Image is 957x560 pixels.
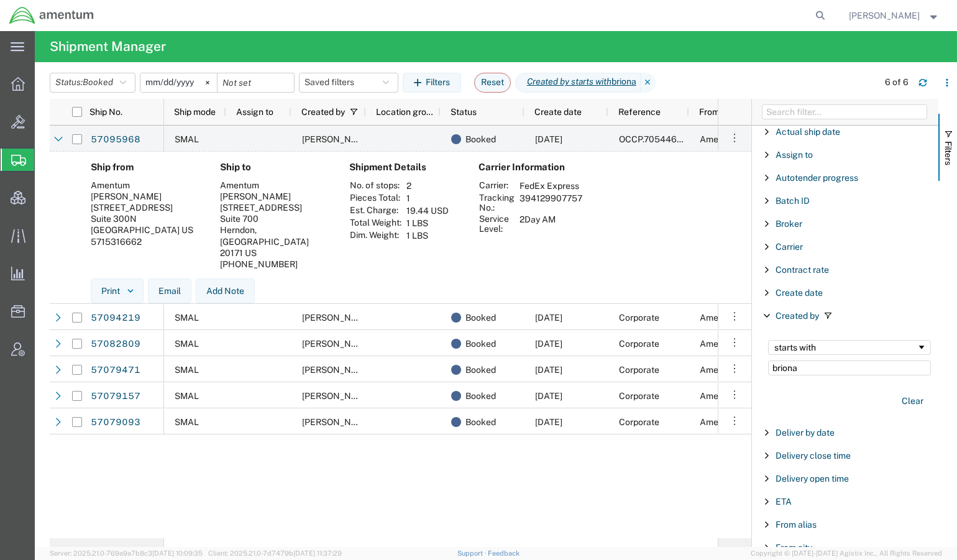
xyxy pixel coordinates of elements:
div: [GEOGRAPHIC_DATA] US [91,224,200,236]
span: Carrier [776,242,803,252]
h4: Ship to [220,162,329,173]
th: Dim. Weight: [349,229,402,242]
span: 10/10/2025 [535,134,562,144]
span: Ship No. [89,107,122,117]
td: 1 LBS [402,217,453,229]
div: [PHONE_NUMBER] [220,259,329,270]
span: Booked [465,126,496,152]
span: Corporate [619,365,659,375]
th: Tracking No.: [478,192,515,213]
div: Suite 300N [91,213,200,224]
span: SMAL [175,313,199,323]
span: Delivery open time [776,474,849,484]
span: [DATE] 11:37:29 [293,549,342,557]
span: Briona Madison [302,134,373,144]
span: Status [451,107,477,117]
input: Filter Columns Input [762,104,927,119]
button: Filters [403,73,461,93]
span: Create date [534,107,582,117]
div: Filtering operator [768,340,931,355]
span: Briona Madison [302,339,373,349]
div: [STREET_ADDRESS] [91,202,200,213]
i: Created by starts with [527,75,611,88]
img: dropdown [125,285,136,296]
span: Assign to [776,150,813,160]
span: Briona Madison [302,365,373,375]
td: 19.44 USD [402,204,453,217]
span: Filters [943,141,953,165]
div: [PERSON_NAME] [91,191,200,202]
span: Briona Madison [302,313,373,323]
td: 1 LBS [402,229,453,242]
div: Amentum [220,180,329,191]
th: Est. Charge: [349,204,402,217]
span: 10/09/2025 [535,417,562,427]
a: 57079093 [90,412,141,432]
div: starts with [774,342,917,352]
div: 6 of 6 [885,76,909,89]
a: Feedback [488,549,520,557]
span: From alias [776,520,817,530]
span: Ship mode [174,107,216,117]
span: Briona Madison [302,391,373,401]
input: Not set [140,73,217,92]
span: Amentum [700,134,739,144]
span: Corporate [619,339,659,349]
span: Corporate [619,313,659,323]
a: 57079471 [90,360,141,380]
span: Amentum [700,391,739,401]
th: Carrier: [478,180,515,192]
span: SMAL [175,339,199,349]
span: [DATE] 10:09:35 [152,549,203,557]
button: Email [148,278,191,303]
span: ETA [776,497,792,507]
button: Saved filters [299,73,398,93]
span: Booked [465,409,496,435]
span: Created by [776,311,819,321]
div: [PERSON_NAME] [220,191,329,202]
a: Support [457,549,488,557]
span: Create date [776,288,823,298]
td: 2Day AM [515,213,587,234]
a: 57095968 [90,129,141,149]
input: Filter Value [768,360,931,375]
span: OCCP.705446.FLCVA [619,134,705,144]
span: Jason Champagne [849,9,920,22]
td: 394129907757 [515,192,587,213]
span: Actual ship date [776,127,840,137]
h4: Carrier Information [478,162,578,173]
span: SMAL [175,134,199,144]
span: Client: 2025.21.0-7d7479b [208,549,342,557]
button: Status:Booked [50,73,135,93]
div: 5715316662 [91,236,200,247]
span: Deliver by date [776,428,835,438]
div: Amentum [91,180,200,191]
a: 57079157 [90,386,141,406]
span: Assign to [236,107,273,117]
span: Created by [301,107,345,117]
button: [PERSON_NAME] [848,8,940,23]
span: Briona Madison [302,417,373,427]
span: SMAL [175,417,199,427]
div: Herndon, [GEOGRAPHIC_DATA] 20171 US [220,224,329,259]
span: Booked [465,383,496,409]
span: Booked [465,357,496,383]
th: Service Level: [478,213,515,234]
span: 10/09/2025 [535,339,562,349]
h4: Shipment Manager [50,31,166,62]
span: Booked [465,331,496,357]
span: Contract rate [776,265,829,275]
span: Location group [376,107,436,117]
th: Pieces Total: [349,192,402,204]
span: 10/09/2025 [535,365,562,375]
img: logo [9,6,94,25]
span: Autotender progress [776,173,858,183]
button: Clear [894,391,931,411]
th: No. of stops: [349,180,402,192]
a: 57094219 [90,308,141,328]
span: Created by starts with briona [515,73,641,93]
span: Server: 2025.21.0-769a9a7b8c3 [50,549,203,557]
span: Reference [618,107,661,117]
button: Add Note [196,278,255,303]
span: Amentum [700,365,739,375]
